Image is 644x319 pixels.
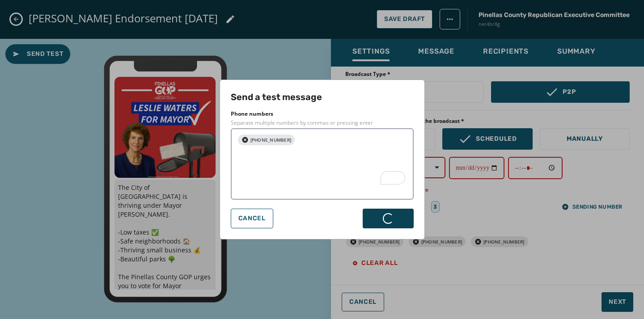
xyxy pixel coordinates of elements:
[231,119,414,126] span: Separate multiple numbers by commas or pressing enter
[231,110,273,118] label: Phone numbers
[237,149,356,193] textarea: To enrich screen reader interactions, please activate Accessibility in Grammarly extension settings
[238,215,266,222] span: Cancel
[231,91,414,103] h3: Send a test message
[231,209,273,228] button: Cancel
[238,134,295,145] div: [PHONE_NUMBER]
